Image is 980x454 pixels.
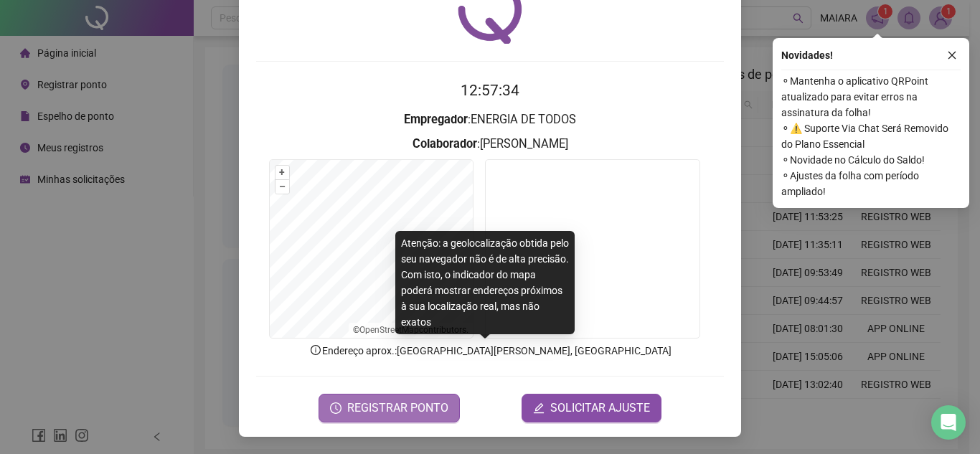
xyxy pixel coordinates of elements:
[550,399,650,417] span: SOLICITAR AJUSTE
[353,325,468,335] li: © contributors.
[404,113,468,126] strong: Empregador
[330,402,341,414] span: clock-circle
[781,152,961,168] span: ⚬ Novidade no Cálculo do Saldo!
[256,343,724,359] p: Endereço aprox. : [GEOGRAPHIC_DATA][PERSON_NAME], [GEOGRAPHIC_DATA]
[781,168,961,199] span: ⚬ Ajustes da folha com período ampliado!
[395,231,575,334] div: Atenção: a geolocalização obtida pelo seu navegador não é de alta precisão. Com isto, o indicador...
[347,399,448,417] span: REGISTRAR PONTO
[522,394,661,422] button: editSOLICITAR AJUSTE
[275,166,289,179] button: +
[947,50,957,60] span: close
[781,73,961,120] span: ⚬ Mantenha o aplicativo QRPoint atualizado para evitar erros na assinatura da folha!
[309,344,322,356] span: info-circle
[275,180,289,194] button: –
[256,110,724,129] h3: : ENERGIA DE TODOS
[256,135,724,153] h3: : [PERSON_NAME]
[413,137,477,151] strong: Colaborador
[533,402,545,414] span: edit
[781,47,833,63] span: Novidades !
[931,405,966,440] div: Open Intercom Messenger
[461,82,519,99] time: 12:57:34
[319,394,460,422] button: REGISTRAR PONTO
[359,325,419,335] a: OpenStreetMap
[781,120,961,152] span: ⚬ ⚠️ Suporte Via Chat Será Removido do Plano Essencial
